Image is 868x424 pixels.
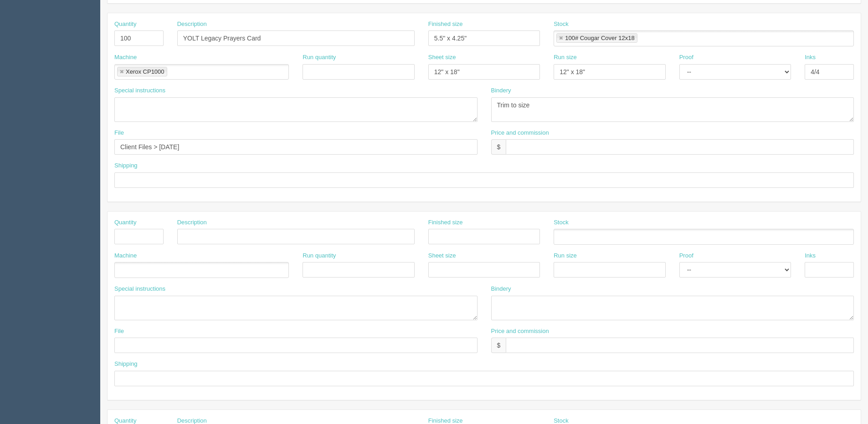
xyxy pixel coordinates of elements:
div: Xerox CP1000 [126,69,164,75]
label: Quantity [114,218,136,227]
div: $ [491,139,506,155]
label: Special instructions [114,86,165,95]
label: Price and commission [491,129,549,137]
label: Sheet size [428,252,456,260]
div: 100# Cougar Cover 12x18 [565,35,635,41]
label: Run quantity [303,53,336,62]
label: Shipping [114,360,138,368]
label: Proof [679,53,693,62]
label: Inks [805,252,816,260]
label: Quantity [114,20,136,29]
label: Finished size [428,218,463,227]
label: Stock [554,218,569,227]
label: Finished size [428,20,463,29]
label: Price and commission [491,327,549,336]
label: Bindery [491,285,511,293]
label: Description [177,20,207,29]
label: Machine [114,252,137,260]
div: $ [491,338,506,353]
label: Inks [805,53,816,62]
label: Sheet size [428,53,456,62]
label: Run quantity [303,252,336,260]
label: File [114,327,124,336]
label: Run size [554,252,577,260]
label: File [114,129,124,137]
label: Description [177,218,207,227]
label: Machine [114,53,137,62]
label: Proof [679,252,693,260]
label: Bindery [491,86,511,95]
label: Special instructions [114,285,165,293]
label: Shipping [114,162,138,170]
label: Run size [554,53,577,62]
label: Stock [554,20,569,29]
